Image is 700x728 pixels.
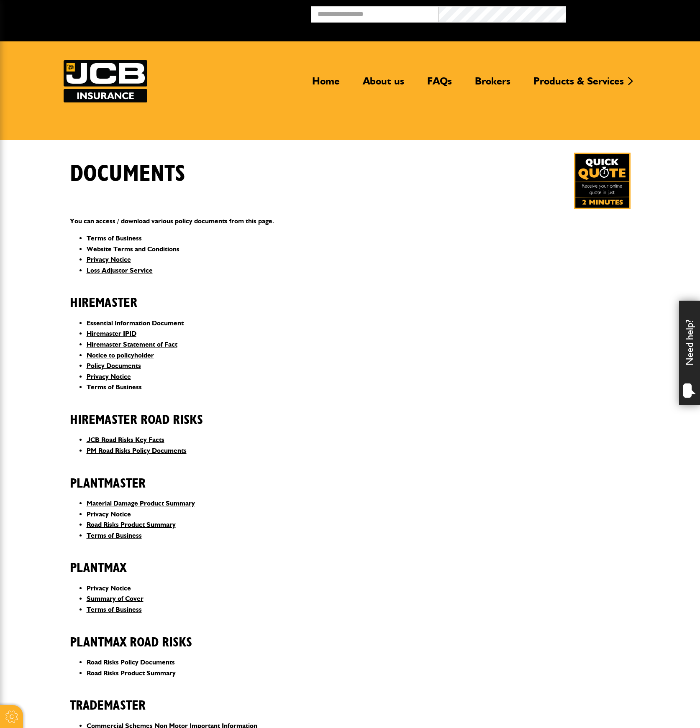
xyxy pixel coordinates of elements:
[87,234,142,242] a: Terms of Business
[87,330,136,337] a: Hiremaster IPID
[574,153,631,209] img: Quick Quote
[87,245,179,253] a: Website Terms and Conditions
[87,447,187,455] a: PM Road Risks Policy Documents
[70,160,185,188] h1: Documents
[87,351,154,359] a: Notice to policyholder
[87,510,131,518] a: Privacy Notice
[87,499,195,507] a: Material Damage Product Summary
[87,436,164,444] a: JCB Road Risks Key Facts
[70,399,631,428] h2: Hiremaster Road Risks
[87,362,141,370] a: Policy Documents
[469,75,517,94] a: Brokers
[70,622,631,650] h2: Plantmax Road Risks
[87,605,142,613] a: Terms of Business
[87,531,142,539] a: Terms of Business
[87,383,142,391] a: Terms of Business
[527,75,630,94] a: Products & Services
[421,75,458,94] a: FAQs
[87,521,176,529] a: Road Risks Product Summary
[87,584,131,592] a: Privacy Notice
[70,685,631,713] h2: Trademaster
[87,595,144,603] a: Summary of Cover
[356,75,410,94] a: About us
[70,282,631,311] h2: Hiremaster
[87,373,131,381] a: Privacy Notice
[306,75,346,94] a: Home
[574,153,631,209] a: Get your insurance quote in just 2-minutes
[70,216,631,227] p: You can access / download various policy documents from this page.
[64,60,147,102] img: JCB Insurance Services logo
[64,60,147,102] a: JCB Insurance Services
[679,301,700,405] div: Need help?
[70,463,631,491] h2: Plantmaster
[87,658,175,666] a: Road Risks Policy Documents
[87,266,153,274] a: Loss Adjustor Service
[566,6,694,19] button: Broker Login
[70,547,631,576] h2: Plantmax
[87,255,131,263] a: Privacy Notice
[87,669,176,677] a: Road Risks Product Summary
[87,319,184,327] a: Essential Information Document
[87,340,177,348] a: Hiremaster Statement of Fact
